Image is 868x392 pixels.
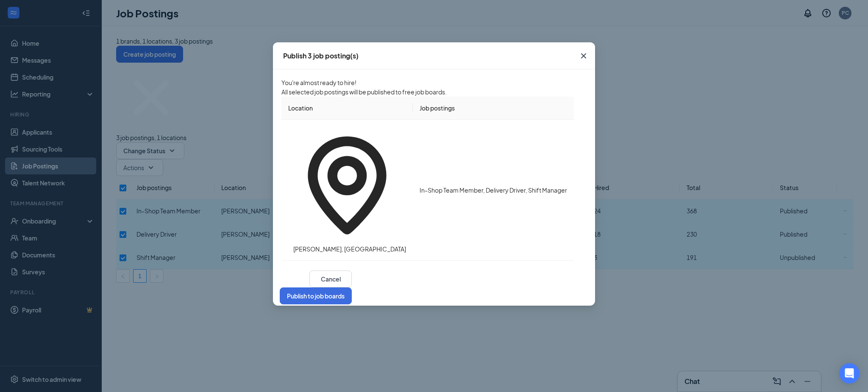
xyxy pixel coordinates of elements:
[413,97,574,120] th: Job postings
[572,42,595,69] button: Close
[281,78,574,87] p: You're almost ready to hire!
[283,51,359,61] div: Publish 3 job posting(s)
[280,287,352,304] button: Publish to job boards
[413,120,574,261] td: In-Shop Team Member, Delivery Driver, Shift Manager
[281,97,413,120] th: Location
[839,363,860,384] div: Open Intercom Messenger
[579,51,589,61] svg: Cross
[309,271,352,287] button: Cancel
[293,245,406,253] span: [PERSON_NAME], [GEOGRAPHIC_DATA]
[288,127,406,244] svg: LocationPin
[281,88,447,96] span: All selected job postings will be published to free job boards.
